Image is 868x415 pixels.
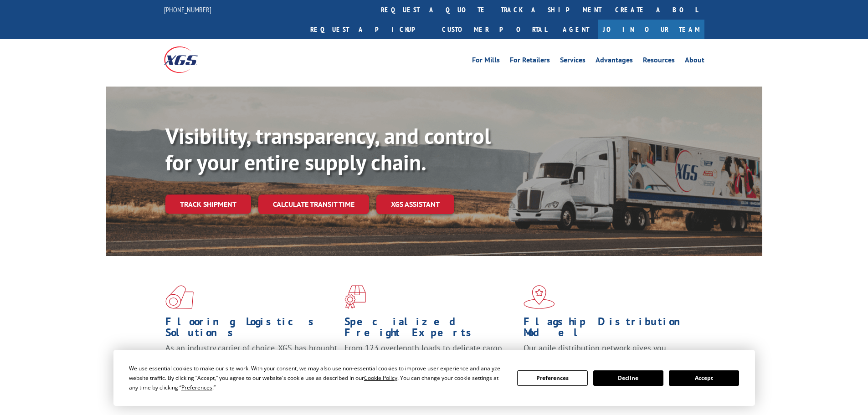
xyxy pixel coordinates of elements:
[524,285,555,309] img: xgs-icon-flagship-distribution-model-red
[596,56,633,67] a: Advantages
[165,316,338,343] h1: Flooring Logistics Solutions
[165,195,251,214] a: Track shipment
[181,384,212,391] span: Preferences
[643,56,675,67] a: Resources
[685,56,704,67] a: About
[113,350,755,406] div: Cookie Consent Prompt
[376,195,454,214] a: XGS ASSISTANT
[364,374,397,382] span: Cookie Policy
[554,20,598,39] a: Agent
[560,56,586,67] a: Services
[164,5,211,14] a: [PHONE_NUMBER]
[472,56,500,67] a: For Mills
[165,122,491,176] b: Visibility, transparency, and control for your entire supply chain.
[598,20,704,39] a: Join Our Team
[344,285,366,309] img: xgs-icon-focused-on-flooring-red
[593,370,663,386] button: Decline
[524,316,696,343] h1: Flagship Distribution Model
[344,343,517,383] p: From 123 overlength loads to delicate cargo, our experienced staff knows the best way to move you...
[510,56,550,67] a: For Retailers
[165,343,337,375] span: As an industry carrier of choice, XGS has brought innovation and dedication to flooring logistics...
[435,20,554,39] a: Customer Portal
[303,20,435,39] a: Request a pickup
[669,370,739,386] button: Accept
[344,316,517,343] h1: Specialized Freight Experts
[165,285,194,309] img: xgs-icon-total-supply-chain-intelligence-red
[524,343,691,364] span: Our agile distribution network gives you nationwide inventory management on demand.
[258,195,369,214] a: Calculate transit time
[129,364,506,392] div: We use essential cookies to make our site work. With your consent, we may also use non-essential ...
[517,370,587,386] button: Preferences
